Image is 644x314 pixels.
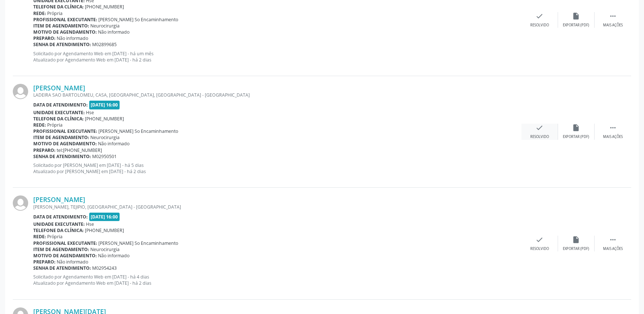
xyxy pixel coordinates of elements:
b: Unidade executante: [33,109,85,116]
b: Senha de atendimento: [33,153,91,160]
div: Mais ações [603,23,623,28]
span: Hse [86,109,94,116]
div: Resolvido [530,246,549,251]
span: [PHONE_NUMBER] [85,116,124,122]
b: Item de agendamento: [33,134,89,141]
span: Neurocirurgia [91,134,120,141]
b: Rede: [33,233,46,240]
b: Preparo: [33,259,56,265]
span: Neurocirurgia [91,23,120,29]
span: [DATE] 16:00 [89,213,120,221]
b: Preparo: [33,147,56,153]
img: img [13,195,28,211]
div: LADEIRA SAO BARTOLOMEU, CASA, [GEOGRAPHIC_DATA], [GEOGRAPHIC_DATA] - [GEOGRAPHIC_DATA] [33,92,521,98]
b: Rede: [33,10,46,16]
span: M02954243 [93,265,117,271]
b: Senha de atendimento: [33,41,91,48]
span: M02950501 [93,153,117,160]
span: Própria [48,10,63,16]
b: Motivo de agendamento: [33,253,97,259]
div: Exportar (PDF) [563,134,590,139]
p: Solicitado por [PERSON_NAME] em [DATE] - há 5 dias Atualizado por [PERSON_NAME] em [DATE] - há 2 ... [33,162,521,175]
b: Unidade executante: [33,221,85,227]
b: Data de atendimento: [33,102,88,108]
span: Não informado [98,29,130,35]
span: [PHONE_NUMBER] [85,227,124,233]
span: [PERSON_NAME] So Encaminhamento [99,128,178,134]
span: Neurocirurgia [91,246,120,253]
span: Própria [48,233,63,240]
div: Resolvido [530,134,549,139]
span: Não informado [57,259,88,265]
i:  [609,124,617,132]
b: Rede: [33,122,46,128]
b: Profissional executante: [33,240,97,246]
div: [PERSON_NAME], TEJIPIO, [GEOGRAPHIC_DATA] - [GEOGRAPHIC_DATA] [33,204,521,210]
b: Profissional executante: [33,16,97,23]
span: Não informado [57,35,88,41]
span: [PHONE_NUMBER] [85,4,124,10]
i:  [609,236,617,244]
span: Não informado [98,253,130,259]
b: Telefone da clínica: [33,227,84,233]
b: Preparo: [33,35,56,41]
i: insert_drive_file [572,12,580,20]
b: Data de atendimento: [33,214,88,220]
div: Mais ações [603,134,623,139]
span: M02899685 [93,41,117,48]
b: Profissional executante: [33,128,97,134]
div: Mais ações [603,246,623,251]
p: Solicitado por Agendamento Web em [DATE] - há um mês Atualizado por Agendamento Web em [DATE] - h... [33,51,521,63]
i: check [536,12,544,20]
p: Solicitado por Agendamento Web em [DATE] - há 4 dias Atualizado por Agendamento Web em [DATE] - h... [33,274,521,286]
span: [PERSON_NAME] So Encaminhamento [99,240,178,246]
a: [PERSON_NAME] [33,195,85,203]
i: check [536,236,544,244]
b: Motivo de agendamento: [33,141,97,147]
b: Item de agendamento: [33,23,89,29]
span: [DATE] 16:00 [89,101,120,109]
span: Própria [48,122,63,128]
span: [PERSON_NAME] So Encaminhamento [99,16,178,23]
i:  [609,12,617,20]
div: Exportar (PDF) [563,246,590,251]
span: tel:[PHONE_NUMBER] [57,147,102,153]
i: insert_drive_file [572,124,580,132]
b: Telefone da clínica: [33,116,84,122]
i: check [536,124,544,132]
b: Telefone da clínica: [33,4,84,10]
img: img [13,84,28,99]
div: Exportar (PDF) [563,23,590,28]
b: Item de agendamento: [33,246,89,253]
span: Hse [86,221,94,227]
div: Resolvido [530,23,549,28]
i: insert_drive_file [572,236,580,244]
b: Motivo de agendamento: [33,29,97,35]
span: Não informado [98,141,130,147]
b: Senha de atendimento: [33,265,91,271]
a: [PERSON_NAME] [33,84,85,92]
